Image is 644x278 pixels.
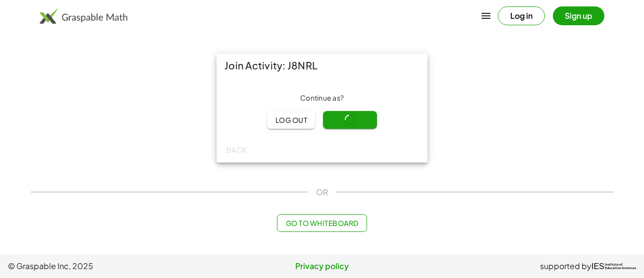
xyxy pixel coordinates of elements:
a: IESInstitute ofEducation Sciences [591,260,636,272]
div: Join Activity: J8NRL [216,54,428,77]
span: © Graspable Inc, 2025 [8,260,217,272]
div: Continue as ? [224,93,420,103]
button: Log out [267,111,315,129]
a: Privacy policy [217,260,427,272]
span: supported by [540,260,591,272]
button: Sign up [553,6,604,25]
span: IES [591,262,604,271]
button: Go to Whiteboard [277,214,367,232]
span: Log out [275,115,307,124]
span: OR [316,186,328,198]
span: Institute of Education Sciences [605,263,636,270]
button: Log in [498,6,545,25]
span: Go to Whiteboard [285,219,358,227]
